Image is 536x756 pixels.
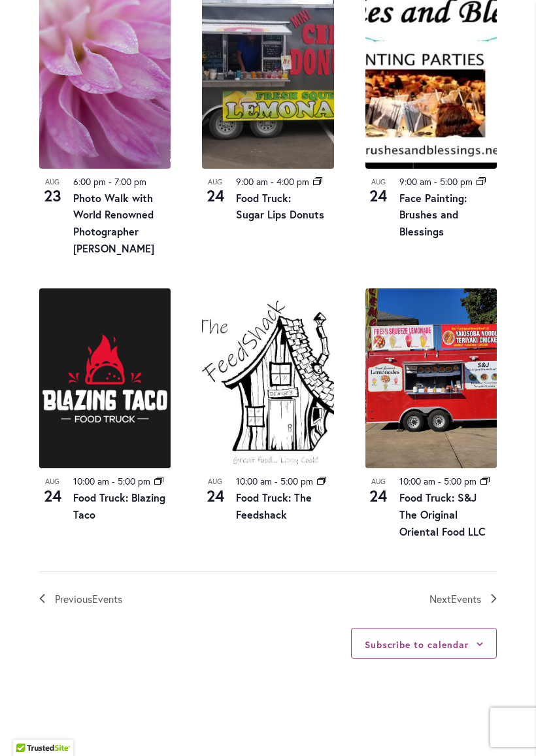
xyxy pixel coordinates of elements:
span: Events [451,592,481,606]
time: 10:00 am [236,475,272,487]
span: Aug [202,476,228,487]
time: 7:00 pm [114,175,146,188]
a: Food Truck: S&J The Original Oriental Food LLC [399,490,486,538]
span: 24 [202,184,228,207]
a: Food Truck: The Feedshack [236,490,312,521]
time: 5:00 pm [280,475,313,487]
time: 9:00 am [236,175,268,188]
a: Face Painting: Brushes and Blessings [399,191,467,239]
time: 10:00 am [73,475,109,487]
span: Events [92,592,122,606]
span: Aug [39,476,65,487]
span: 24 [365,184,392,207]
img: Food Cart – S&J “The Original Oriental Food” [365,288,497,468]
img: The Feedshack [202,288,333,468]
time: 5:00 pm [440,175,473,188]
img: Blazing Taco Food Truck [39,288,171,468]
iframe: Launch Accessibility Center [10,710,46,746]
span: - [271,175,274,188]
span: Previous [55,591,122,608]
span: Aug [202,177,228,188]
span: 23 [39,184,65,207]
a: Next Events [429,591,497,608]
span: Aug [365,177,392,188]
button: Subscribe to calendar [365,638,469,651]
span: - [109,175,112,188]
span: - [275,475,278,487]
span: Next [429,591,481,608]
span: Aug [39,177,65,188]
span: Aug [365,476,392,487]
span: - [434,175,437,188]
time: 10:00 am [399,475,435,487]
time: 4:00 pm [276,175,309,188]
a: Previous Events [39,591,122,608]
span: 24 [39,485,65,507]
span: 24 [202,485,228,507]
time: 6:00 pm [73,175,106,188]
time: 9:00 am [399,175,431,188]
a: Food Truck: Blazing Taco [73,490,165,521]
span: - [112,475,115,487]
time: 5:00 pm [444,475,477,487]
a: Food Truck: Sugar Lips Donuts [236,191,324,222]
span: 24 [365,485,392,507]
a: Photo Walk with World Renowned Photographer [PERSON_NAME] [73,191,154,256]
time: 5:00 pm [118,475,150,487]
span: - [438,475,441,487]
